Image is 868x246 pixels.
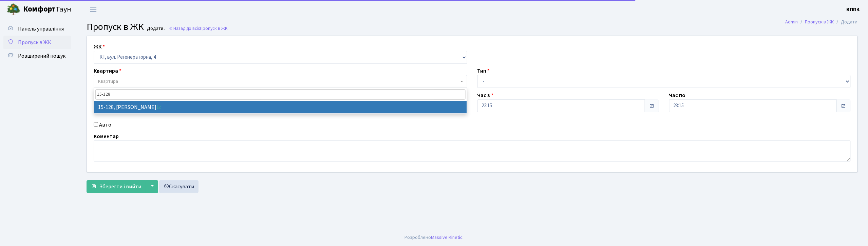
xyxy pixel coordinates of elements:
label: Час по [669,91,686,99]
span: Пропуск в ЖК [200,25,228,32]
li: 15-128, [PERSON_NAME] [94,101,467,113]
div: Розроблено . [404,234,464,241]
label: Тип [477,67,490,75]
span: Пропуск в ЖК [87,20,144,34]
span: Пропуск в ЖК [18,39,51,46]
label: Коментар [94,132,119,140]
a: Назад до всіхПропуск в ЖК [169,25,228,32]
small: Додати . [146,26,166,32]
button: Переключити навігацію [85,4,102,15]
span: Квартира [98,78,118,85]
label: Квартира [94,67,121,75]
img: logo.png [7,3,20,16]
a: Пропуск в ЖК [3,36,71,49]
span: Зберегти і вийти [99,183,141,190]
button: Зберегти і вийти [87,180,146,193]
li: Додати [834,18,858,26]
span: Таун [23,4,71,15]
label: Час з [477,91,494,99]
a: КПП4 [847,5,860,14]
span: Розширений пошук [18,52,65,60]
a: Панель управління [3,22,71,36]
a: Massive Kinetic [431,234,463,241]
b: Комфорт [23,4,56,15]
a: Скасувати [159,180,199,193]
a: Розширений пошук [3,49,71,63]
span: Панель управління [18,25,64,33]
a: Admin [786,18,798,25]
label: Авто [99,121,111,129]
b: КПП4 [847,6,860,13]
nav: breadcrumb [775,15,868,29]
a: Пропуск в ЖК [805,18,834,25]
label: ЖК [94,43,105,51]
